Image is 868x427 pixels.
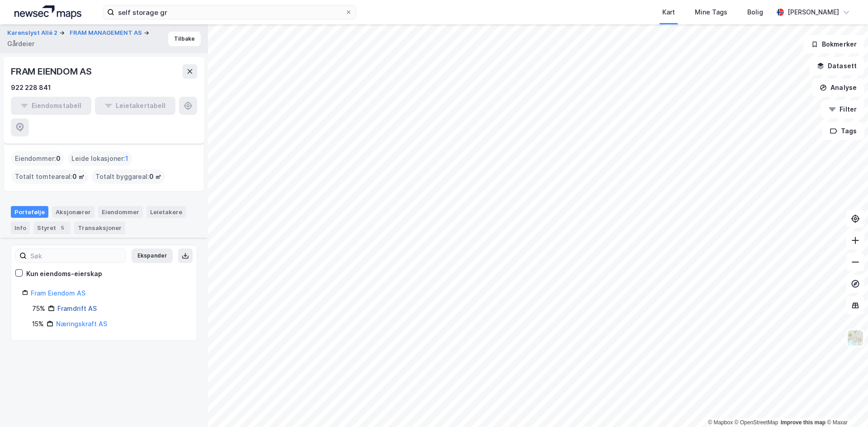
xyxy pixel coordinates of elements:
[70,28,144,38] button: FRAM MANAGEMENT AS
[92,169,165,184] div: Totalt byggareal :
[14,5,81,19] img: logo.a4113a55bc3d86da70a041830d287a7e.svg
[31,289,85,297] a: Fram Eiendom AS
[803,35,864,53] button: Bokmerker
[821,100,864,118] button: Filter
[7,28,59,38] button: Karenslyst Allé 2
[788,7,839,18] div: [PERSON_NAME]
[735,419,778,426] a: OpenStreetMap
[125,153,128,164] span: 1
[708,419,733,426] a: Mapbox
[11,82,51,93] div: 922 228 841
[149,171,161,182] span: 0 ㎡
[11,151,64,166] div: Eiendommer :
[68,151,132,166] div: Leide lokasjoner :
[11,221,30,234] div: Info
[695,7,727,18] div: Mine Tags
[56,153,61,164] span: 0
[56,320,107,328] a: Næringskraft AS
[809,57,864,75] button: Datasett
[822,122,864,140] button: Tags
[812,79,864,97] button: Analyse
[168,32,201,46] button: Tilbake
[57,305,97,312] a: Framdrift AS
[823,384,868,427] iframe: Chat Widget
[27,249,126,263] input: Søk
[847,329,864,347] img: Z
[52,206,94,218] div: Aksjonærer
[32,319,44,329] div: 15%
[823,384,868,427] div: Kontrollprogram for chat
[72,171,85,182] span: 0 ㎡
[781,419,826,426] a: Improve this map
[747,7,763,18] div: Bolig
[11,64,94,79] div: FRAM EIENDOM AS
[58,223,67,232] div: 5
[98,206,143,218] div: Eiendommer
[33,221,71,234] div: Styret
[7,38,34,49] div: Gårdeier
[132,249,173,263] button: Ekspander
[74,221,125,234] div: Transaksjoner
[11,169,88,184] div: Totalt tomteareal :
[662,7,675,18] div: Kart
[146,206,186,218] div: Leietakere
[32,303,45,314] div: 75%
[26,268,102,279] div: Kun eiendoms-eierskap
[11,206,48,218] div: Portefølje
[114,5,345,19] input: Søk på adresse, matrikkel, gårdeiere, leietakere eller personer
